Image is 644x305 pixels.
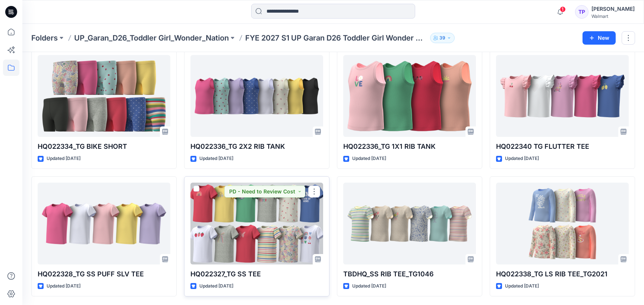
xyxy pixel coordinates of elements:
p: TBDHQ_SS RIB TEE_TG1046 [343,269,476,279]
p: HQ022334_TG BIKE SHORT [38,141,170,152]
p: HQ022336_TG 1X1 RIB TANK [343,141,476,152]
a: Folders [31,33,58,43]
p: Updated [DATE] [199,155,233,163]
a: TBDHQ_SS RIB TEE_TG1046 [343,183,476,264]
p: Updated [DATE] [352,282,386,290]
a: HQ022338_TG LS RIB TEE_TG2021 [496,183,629,264]
a: HQ022336_TG 1X1 RIB TANK [343,55,476,137]
button: 39 [430,33,455,43]
a: HQ022334_TG BIKE SHORT [38,55,170,137]
span: 1 [560,6,566,12]
p: HQ022340 TG FLUTTER TEE [496,141,629,152]
p: Updated [DATE] [505,282,539,290]
a: HQ022340 TG FLUTTER TEE [496,55,629,137]
a: HQ022328_TG SS PUFF SLV TEE [38,183,170,264]
p: Updated [DATE] [199,282,233,290]
div: TP [575,5,588,19]
a: HQ022327_TG SS TEE [190,183,323,264]
p: HQ022328_TG SS PUFF SLV TEE [38,269,170,279]
p: HQ022338_TG LS RIB TEE_TG2021 [496,269,629,279]
p: Updated [DATE] [47,282,80,290]
p: FYE 2027 S1 UP Garan D26 Toddler Girl Wonder Nation [245,33,427,43]
p: Updated [DATE] [47,155,80,163]
div: Walmart [591,13,635,19]
a: UP_Garan_D26_Toddler Girl_Wonder_Nation [74,33,229,43]
button: New [583,31,616,45]
p: Updated [DATE] [505,155,539,163]
div: [PERSON_NAME] [591,4,635,13]
p: HQ022327_TG SS TEE [190,269,323,279]
a: HQ022336_TG 2X2 RIB TANK [190,55,323,137]
p: HQ022336_TG 2X2 RIB TANK [190,141,323,152]
p: Updated [DATE] [352,155,386,163]
p: 39 [439,34,445,42]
